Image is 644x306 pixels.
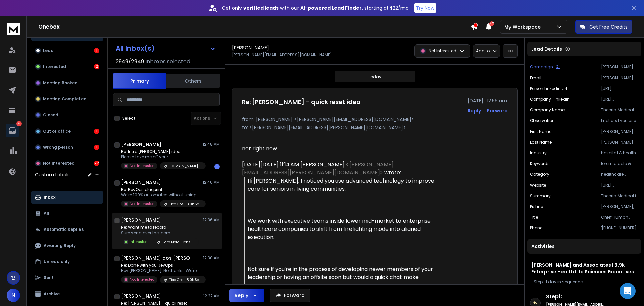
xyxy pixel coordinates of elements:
p: [PERSON_NAME] [601,140,639,145]
p: [PERSON_NAME], would you be the best person to speak to about executive alignment and leadership ... [601,204,639,209]
button: Inbox [31,191,103,204]
p: Re: Want me to record [121,225,199,230]
p: 12:48 AM [203,142,220,147]
div: 1 [94,48,99,53]
p: Please take me off your [121,154,202,160]
div: 1 [214,164,220,169]
h3: Inboxes selected [145,58,190,66]
p: Get only with our starting at $22/mo [222,5,409,11]
p: Meeting Booked [43,80,78,86]
button: Try Now [414,3,436,13]
div: 72 [94,161,99,166]
p: Person Linkedin Url [530,86,567,91]
h1: [PERSON_NAME] dos [PERSON_NAME] [121,255,195,261]
div: 1 [94,129,99,134]
p: Awaiting Reply [44,243,76,248]
p: Not Interested [429,48,457,54]
p: title [530,215,538,220]
p: Not Interested [130,277,155,282]
div: | [531,279,637,285]
p: Summary [530,193,551,199]
p: website [530,183,546,188]
h1: [PERSON_NAME] [121,141,161,148]
button: Automatic Replies [31,223,103,236]
p: Try Now [416,5,434,11]
div: 2 [94,64,99,69]
p: Chief Human Resources Officer [601,215,639,220]
h1: Re: [PERSON_NAME] – quick reset idea [242,97,361,107]
p: I noticed you use advanced technology to improve care for seniors in living communities. [601,118,639,123]
p: Closed [43,112,58,118]
p: Interested [43,64,66,69]
p: loremip dolo & sitametcon adip, elitseddo & eiusmo temp, inci-utlabor etdo, magna-aliqu enimadm v... [601,161,639,166]
p: Wrong person [43,145,73,150]
p: Re: RevOps blueprint [121,187,202,192]
h3: Custom Labels [35,171,70,178]
p: Category [530,172,549,177]
p: 12:30 AM [203,255,220,261]
p: '[PHONE_NUMBER] [601,225,639,231]
p: Sent [44,275,54,280]
span: 1 Step [531,279,543,285]
p: First Name [530,129,551,134]
p: Campaign [530,64,553,70]
h6: Step 1 : [546,293,605,301]
p: Theoria Medical is a leader in tech-enabled, value-based primary care specializing in senior livi... [601,193,639,199]
p: Not Interested [130,201,155,206]
p: All [44,211,49,216]
button: Archive [31,287,103,301]
div: Reply [235,292,248,299]
p: [PERSON_NAME] [601,129,639,134]
button: Others [166,73,220,88]
button: Reply [468,107,481,114]
h1: All Inbox(s) [116,45,155,52]
button: Get Free Credits [575,20,632,34]
p: [DOMAIN_NAME] | 22.7k Coaches & Consultants [169,164,202,169]
p: Unread only [44,259,70,264]
p: Not Interested [43,161,75,166]
p: Email [530,75,541,81]
div: [DATE][DATE] 11:14 AM [PERSON_NAME] < > wrote: [242,161,438,177]
p: Keywords [530,161,550,166]
p: [PERSON_NAME][EMAIL_ADDRESS][DOMAIN_NAME] [232,52,332,58]
strong: verified leads [243,5,279,11]
button: Wrong person1 [31,141,103,154]
p: Sure send over the loom [121,230,199,236]
p: Interested [130,239,148,244]
p: Out of office [43,129,71,134]
p: Inbox [44,195,55,200]
button: Primary [113,73,166,89]
button: All Inbox(s) [110,42,221,55]
button: Meeting Booked [31,76,103,90]
h1: [PERSON_NAME] [121,179,161,186]
p: 77 [16,121,22,126]
img: logo [7,23,20,35]
p: Ps Line [530,204,543,209]
p: My Workspace [504,23,543,30]
p: to: <[PERSON_NAME][EMAIL_ADDRESS][PERSON_NAME][DOMAIN_NAME]> [242,124,508,131]
a: [PERSON_NAME][EMAIL_ADDRESS][PERSON_NAME][DOMAIN_NAME] [242,161,394,176]
div: Forward [487,107,508,114]
button: Campaign [530,64,560,70]
div: Activities [527,239,641,254]
p: Lead [43,48,54,53]
strong: AI-powered Lead Finder, [300,5,363,11]
button: Reply [229,289,264,302]
label: Select [122,116,136,121]
p: [PERSON_NAME] and Associates | 3.9k Enterprise Health Life Sciences Executives [601,64,639,70]
p: Not Interested [130,163,155,168]
button: N [7,289,20,302]
button: Lead1 [31,44,103,57]
h1: [PERSON_NAME] [121,217,161,223]
p: Meeting Completed [43,96,87,102]
div: Open Intercom Messenger [620,283,636,299]
button: Interested2 [31,60,103,73]
button: Out of office1 [31,124,103,138]
p: Re: Done with you RevOps [121,263,202,268]
button: Not Interested72 [31,157,103,170]
button: All [31,207,103,220]
button: Sent [31,271,103,285]
p: Automatic Replies [44,227,84,232]
p: 12:22 AM [203,293,220,299]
